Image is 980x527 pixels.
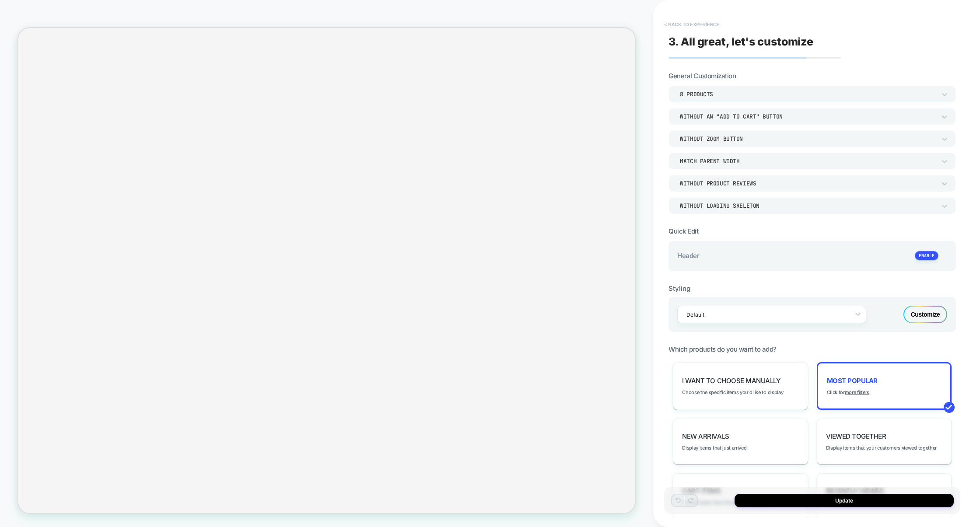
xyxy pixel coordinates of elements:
div: WITHOUT LOADING SKELETON [680,202,936,209]
div: Styling [668,284,956,293]
span: Most Popular [827,377,878,385]
div: Without an "add to cart" button [680,113,936,120]
span: 3. All great, let's customize [668,35,813,48]
span: General Customization [668,72,736,80]
div: Without Zoom Button [680,135,936,143]
button: Update [735,494,954,507]
span: I want to choose manually [682,377,780,385]
span: Header [677,251,699,260]
span: PRODUCT: Butter Yellow Drop Waist [PERSON_NAME] Midi Dress [d250446ylw] [266,7,349,21]
div: Match Parent Width [680,157,936,165]
span: Display items that your customers viewed together [826,445,937,451]
span: Display items that just arrived [682,445,746,451]
div: 8 Products [680,91,936,98]
span: Viewed Together [826,432,886,440]
span: Choose the specific items you'd like to display [682,389,783,395]
span: Which products do you want to add? [668,345,777,353]
span: Click for [827,389,869,395]
button: < Back to experience [660,17,724,31]
span: New Arrivals [682,432,729,440]
span: Recently Viewed [826,487,884,495]
span: Quick Edit [668,227,698,235]
span: Cart Items [682,487,721,495]
div: Without Product Reviews [680,180,936,187]
span: Theme: MAIN [367,7,400,21]
u: more filters [845,389,869,395]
